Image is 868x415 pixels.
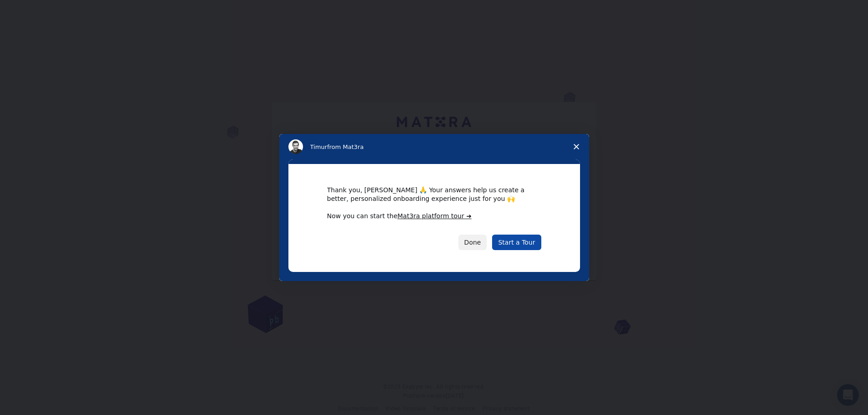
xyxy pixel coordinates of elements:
img: Profile image for Timur [288,139,303,154]
div: Thank you, [PERSON_NAME] 🙏 Your answers help us create a better, personalized onboarding experien... [327,186,541,202]
a: Mat3ra platform tour ➜ [397,212,472,220]
span: from Mat3ra [327,143,364,150]
span: Wsparcie [17,6,55,15]
button: Done [458,235,487,250]
div: Now you can start the [327,212,541,221]
span: Timur [310,143,327,150]
a: Start a Tour [492,235,541,250]
span: Close survey [564,134,589,159]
